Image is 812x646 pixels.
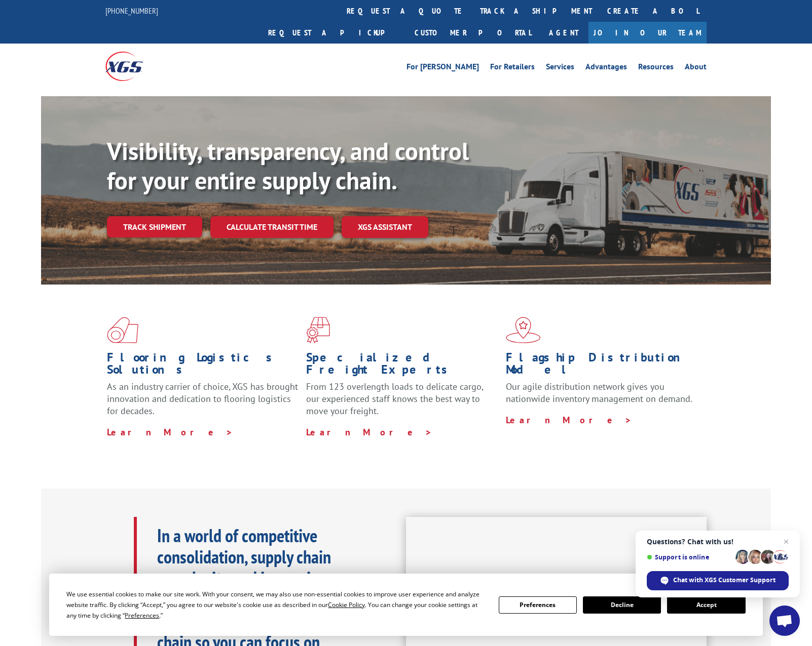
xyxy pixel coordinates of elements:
[506,351,697,381] h1: Flagship Distribution Model
[667,596,745,614] button: Accept
[261,22,407,44] a: Request a pickup
[546,63,574,74] a: Services
[107,216,202,237] a: Track shipment
[490,63,535,74] a: For Retailers
[673,576,776,585] span: Chat with XGS Customer Support
[107,317,138,343] img: xgs-icon-total-supply-chain-intelligence-red
[506,317,541,343] img: xgs-icon-flagship-distribution-model-red
[585,63,627,74] a: Advantages
[328,600,365,609] span: Cookie Policy
[105,6,158,16] a: [PHONE_NUMBER]
[66,589,486,621] div: We use essential cookies to make our site work. With your consent, we may also use non-essential ...
[499,596,577,614] button: Preferences
[506,414,632,426] a: Learn More >
[306,351,498,381] h1: Specialized Freight Experts
[647,571,789,590] span: Chat with XGS Customer Support
[583,596,661,614] button: Decline
[107,381,298,417] span: As an industry carrier of choice, XGS has brought innovation and dedication to flooring logistics...
[769,605,800,636] a: Open chat
[125,611,159,620] span: Preferences
[49,574,763,636] div: Cookie Consent Prompt
[306,317,330,343] img: xgs-icon-focused-on-flooring-red
[539,22,588,44] a: Agent
[210,216,334,238] a: Calculate transit time
[306,426,432,438] a: Learn More >
[407,63,479,74] a: For [PERSON_NAME]
[342,216,428,238] a: XGS ASSISTANT
[647,553,732,561] span: Support is online
[407,22,539,44] a: Customer Portal
[638,63,674,74] a: Resources
[107,135,469,196] b: Visibility, transparency, and control for your entire supply chain.
[647,538,789,546] span: Questions? Chat with us!
[107,351,299,381] h1: Flooring Logistics Solutions
[107,426,233,438] a: Learn More >
[506,381,692,405] span: Our agile distribution network gives you nationwide inventory management on demand.
[588,22,707,44] a: Join Our Team
[685,63,707,74] a: About
[306,381,498,426] p: From 123 overlength loads to delicate cargo, our experienced staff knows the best way to move you...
